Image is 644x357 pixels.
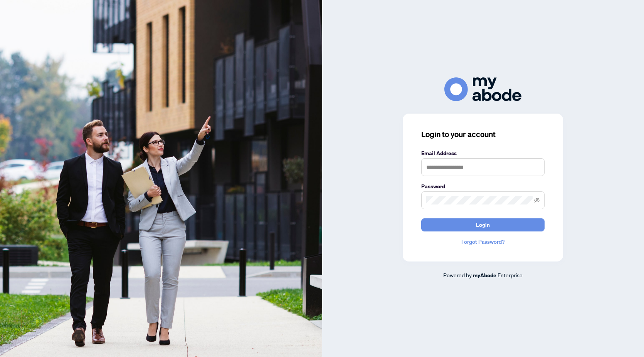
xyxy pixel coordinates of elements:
span: Powered by [443,272,472,278]
span: Enterprise [498,272,523,278]
span: Login [476,219,490,231]
a: Forgot Password? [421,238,545,246]
span: eye-invisible [534,198,540,203]
h3: Login to your account [421,129,545,140]
button: Login [421,218,545,231]
img: ma-logo [444,77,521,101]
label: Password [421,182,545,191]
a: myAbode [473,271,496,280]
label: Email Address [421,149,545,158]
